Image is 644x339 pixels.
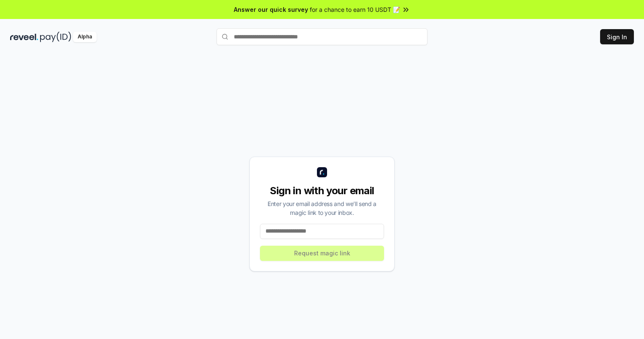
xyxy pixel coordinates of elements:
button: Sign In [600,29,634,44]
img: logo_small [317,167,327,177]
img: pay_id [40,32,71,42]
div: Alpha [73,32,97,42]
img: reveel_dark [10,32,38,42]
span: Answer our quick survey [234,5,308,14]
span: for a chance to earn 10 USDT 📝 [310,5,400,14]
div: Sign in with your email [260,184,384,198]
div: Enter your email address and we’ll send a magic link to your inbox. [260,199,384,217]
